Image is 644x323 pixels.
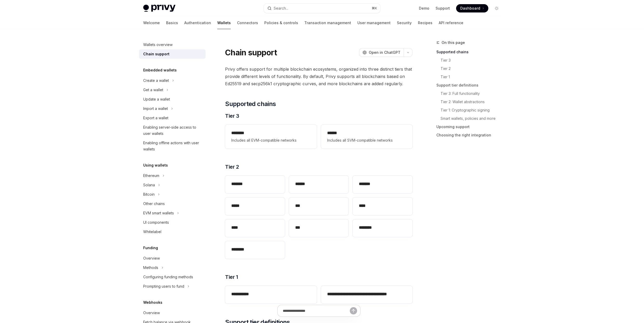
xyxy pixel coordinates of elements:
a: Connectors [237,17,258,29]
a: Security [397,17,412,29]
a: Configuring funding methods [139,272,206,282]
a: Authentication [184,17,211,29]
span: On this page [442,39,465,46]
a: Overview [139,308,206,318]
img: light logo [143,5,175,12]
a: Recipes [418,17,432,29]
div: Ethereum [143,173,159,179]
div: EVM smart wallets [143,210,174,216]
a: Upcoming support [436,123,505,131]
div: Configuring funding methods [143,274,193,280]
h5: Embedded wallets [143,67,177,73]
span: Includes all SVM-compatible networks [327,137,406,143]
a: Enabling offline actions with user wallets [139,138,206,154]
button: Toggle Import a wallet section [139,104,206,113]
a: Export a wallet [139,113,206,123]
button: Toggle Ethereum section [139,171,206,180]
button: Open search [264,4,380,13]
span: Includes all EVM-compatible networks [231,137,310,143]
a: Choosing the right integration [436,131,505,139]
a: Welcome [143,17,160,29]
span: Privy offers support for multiple blockchain ecosystems, organized into three distinct tiers that... [225,65,412,87]
a: Tier 3: Full functionality [436,89,505,98]
a: Enabling server-side access to user wallets [139,123,206,138]
button: Toggle Bitcoin section [139,190,206,199]
span: Tier 1 [225,273,238,281]
div: Export a wallet [143,115,168,121]
a: Chain support [139,49,206,59]
a: Policies & controls [264,17,298,29]
div: Update a wallet [143,96,170,102]
a: Support tier definitions [436,81,505,89]
button: Open in ChatGPT [359,48,404,57]
div: Prompting users to fund [143,283,184,289]
a: Dashboard [456,4,488,12]
a: UI components [139,218,206,227]
div: Whitelabel [143,229,161,235]
a: Overview [139,254,206,263]
a: Wallets overview [139,40,206,49]
div: Other chains [143,201,165,207]
a: Basics [166,17,178,29]
a: **** ***Includes all EVM-compatible networks [225,125,317,149]
div: Overview [143,255,160,261]
a: Update a wallet [139,95,206,104]
a: Supported chains [436,48,505,56]
div: Methods [143,265,158,271]
a: Support [436,6,450,11]
a: **** *Includes all SVM-compatible networks [321,125,412,149]
div: Chain support [143,51,169,57]
h5: Using wallets [143,162,168,168]
button: Toggle Get a wallet section [139,85,206,95]
a: Other chains [139,199,206,208]
div: Search... [274,5,288,11]
a: Wallets [217,17,231,29]
div: Wallets overview [143,42,173,48]
a: Tier 2: Wallet abstractions [436,98,505,106]
a: API reference [439,17,463,29]
button: Toggle Methods section [139,263,206,272]
button: Send message [350,307,357,314]
div: Create a wallet [143,77,169,84]
h1: Chain support [225,48,277,57]
a: Whitelabel [139,227,206,236]
span: Supported chains [225,100,276,108]
span: Tier 2 [225,163,239,170]
h5: Funding [143,245,158,251]
button: Toggle Create a wallet section [139,76,206,85]
h5: Webhooks [143,299,162,306]
span: Open in ChatGPT [369,50,400,55]
a: Smart wallets, policies and more [436,114,505,123]
span: ⌘ K [372,6,377,10]
div: Get a wallet [143,87,163,93]
a: Tier 1: Cryptographic signing [436,106,505,114]
div: UI components [143,219,169,226]
a: Transaction management [304,17,351,29]
a: User management [357,17,391,29]
button: Toggle Prompting users to fund section [139,282,206,291]
div: Bitcoin [143,191,155,197]
a: Demo [419,6,429,11]
div: Enabling offline actions with user wallets [143,140,202,152]
a: Tier 2 [436,64,505,73]
button: Toggle Solana section [139,180,206,190]
input: Ask a question... [283,305,350,317]
span: Dashboard [460,6,480,11]
div: Overview [143,310,160,316]
a: Tier 3 [436,56,505,64]
span: Tier 3 [225,112,239,120]
div: Enabling server-side access to user wallets [143,124,202,137]
button: Toggle dark mode [492,4,501,12]
div: Solana [143,182,155,188]
a: Tier 1 [436,73,505,81]
button: Toggle EVM smart wallets section [139,208,206,218]
div: Import a wallet [143,106,168,112]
